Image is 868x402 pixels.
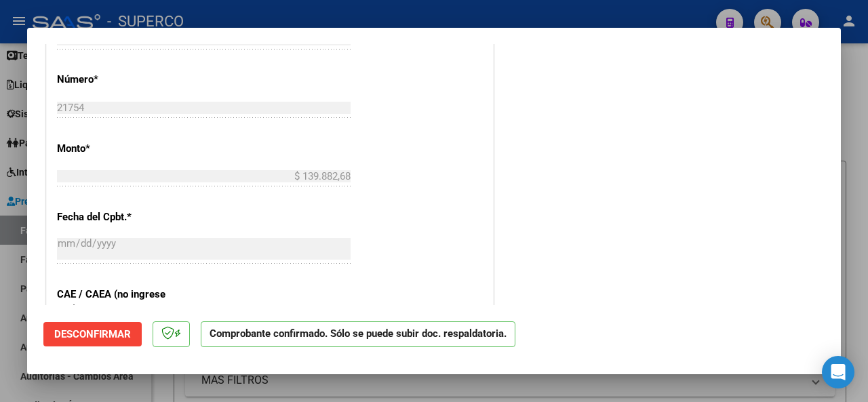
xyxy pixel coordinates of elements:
span: Desconfirmar [54,328,131,340]
p: Fecha del Cpbt. [57,209,184,225]
p: Número [57,72,184,87]
p: Monto [57,141,184,157]
p: Comprobante confirmado. Sólo se puede subir doc. respaldatoria. [201,321,515,348]
div: Open Intercom Messenger [822,356,854,388]
button: Desconfirmar [43,322,142,346]
p: CAE / CAEA (no ingrese CAI) [57,287,184,317]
